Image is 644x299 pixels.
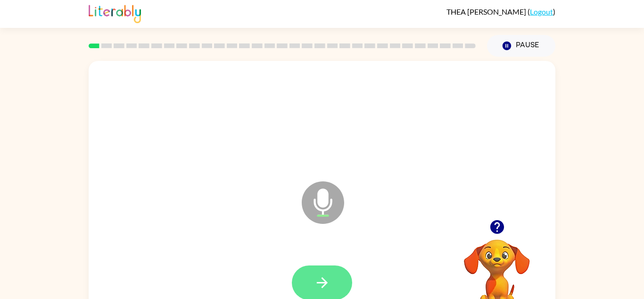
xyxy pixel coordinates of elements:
[89,2,141,23] img: Literably
[446,7,528,16] span: THEA [PERSON_NAME]
[446,7,555,16] div: ( )
[487,35,555,57] button: Pause
[530,7,553,16] a: Logout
